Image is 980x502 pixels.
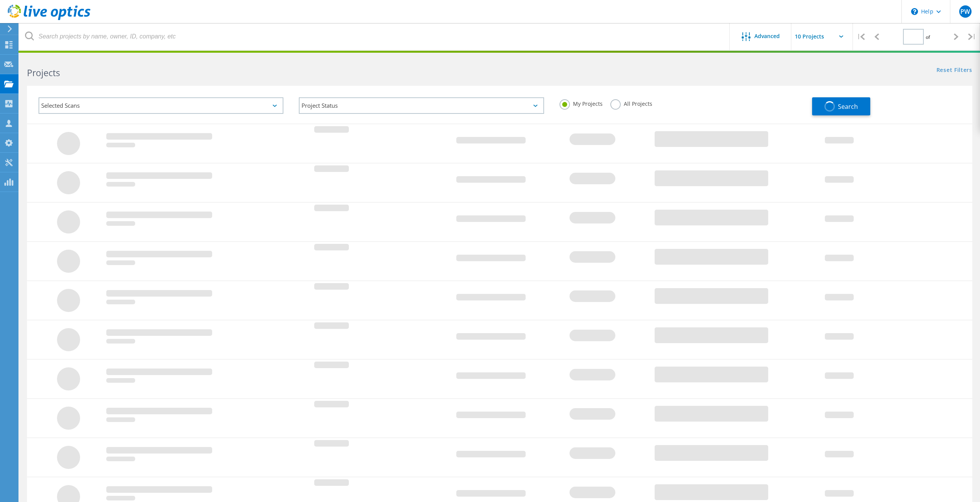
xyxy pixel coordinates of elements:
div: Selected Scans [39,97,283,114]
input: Search projects by name, owner, ID, company, etc [19,23,730,50]
b: Projects [27,67,60,79]
label: My Projects [560,99,603,107]
div: Project Status [299,97,544,114]
button: Search [812,97,870,115]
span: Search [838,102,858,111]
a: Reset Filters [936,67,972,74]
span: Advanced [754,33,780,39]
span: PW [960,8,970,15]
a: Live Optics Dashboard [8,16,90,22]
label: All Projects [610,99,652,107]
div: | [964,23,980,50]
div: | [853,23,869,50]
svg: \n [911,8,918,15]
span: of [926,34,930,40]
